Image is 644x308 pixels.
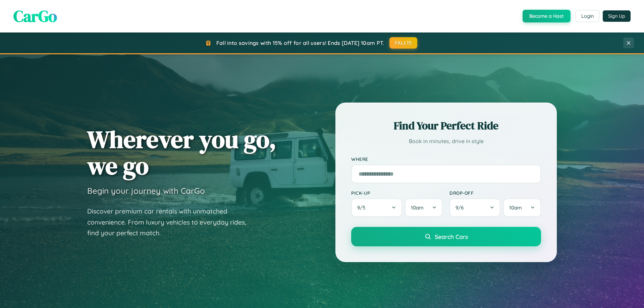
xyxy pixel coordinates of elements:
[411,204,424,211] span: 10am
[351,136,541,146] p: Book in minutes, drive in style
[603,10,631,22] button: Sign Up
[351,198,402,217] button: 9/5
[389,37,418,49] button: FALL15
[357,204,369,211] span: 9 / 5
[13,5,57,27] span: CarGo
[351,190,443,196] label: Pick-up
[509,204,522,211] span: 10am
[351,227,541,246] button: Search Cars
[523,10,571,22] button: Become a Host
[449,190,541,196] label: Drop-off
[351,118,541,133] h2: Find Your Perfect Ride
[455,204,467,211] span: 9 / 6
[87,126,276,179] h1: Wherever you go, we go
[576,10,599,22] button: Login
[435,233,468,240] span: Search Cars
[351,156,541,162] label: Where
[87,206,255,239] p: Discover premium car rentals with unmatched convenience. From luxury vehicles to everyday rides, ...
[87,186,205,196] h3: Begin your journey with CarGo
[216,40,384,46] span: Fall into savings with 15% off for all users! Ends [DATE] 10am PT.
[405,198,443,217] button: 10am
[503,198,541,217] button: 10am
[449,198,500,217] button: 9/6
